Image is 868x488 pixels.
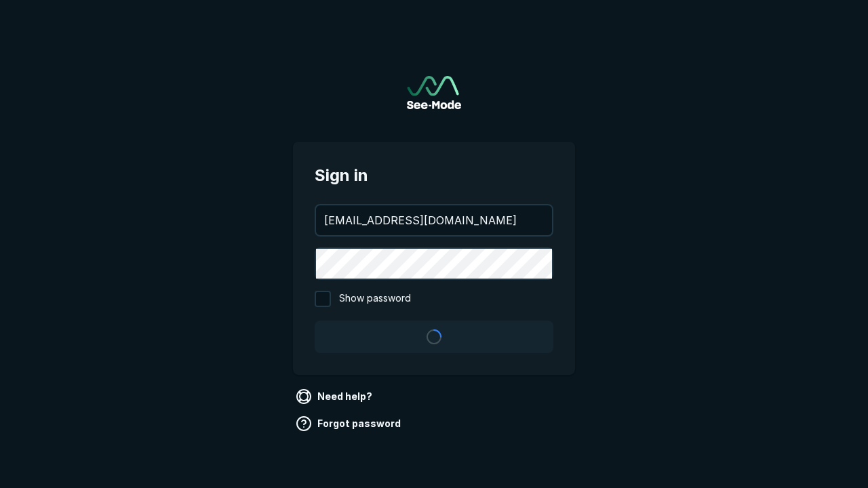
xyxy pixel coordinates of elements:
input: your@email.com [316,205,552,235]
span: Sign in [315,163,553,188]
a: Go to sign in [407,76,461,109]
img: See-Mode Logo [407,76,461,109]
a: Forgot password [293,413,406,434]
span: Show password [339,291,411,307]
a: Need help? [293,386,378,407]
